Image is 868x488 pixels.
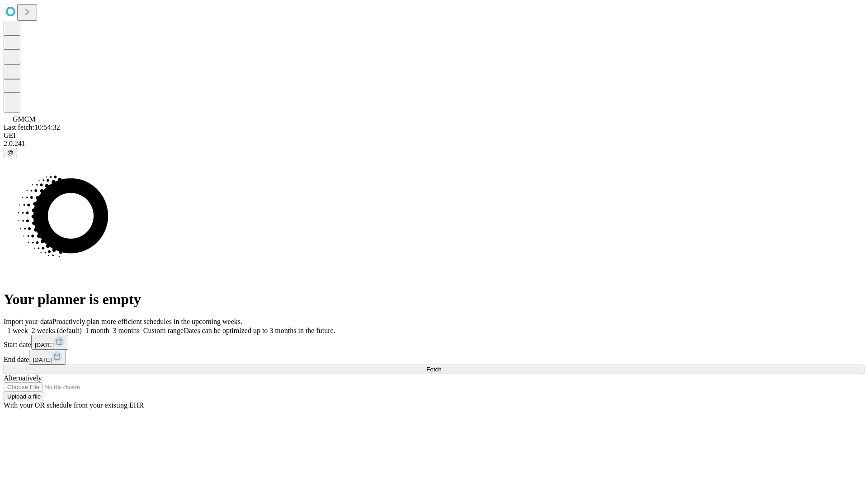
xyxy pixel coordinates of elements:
[4,291,864,308] h1: Your planner is empty
[4,392,44,401] button: Upload a file
[4,401,144,409] span: With your OR schedule from your existing EHR
[4,374,42,382] span: Alternatively
[113,327,140,334] span: 3 months
[143,327,184,334] span: Custom range
[32,327,82,334] span: 2 weeks (default)
[184,327,335,334] span: Dates can be optimized up to 3 months in the future.
[4,318,52,325] span: Import your data
[426,366,441,373] span: Fetch
[4,123,60,131] span: Last fetch: 10:54:32
[29,350,66,365] button: [DATE]
[52,318,242,325] span: Proactively plan more efficient schedules in the upcoming weeks.
[13,115,36,123] span: GMCM
[4,131,864,140] div: GEI
[31,335,68,350] button: [DATE]
[7,149,14,156] span: @
[4,148,17,157] button: @
[85,327,109,334] span: 1 month
[4,335,864,350] div: Start date
[7,327,28,334] span: 1 week
[4,140,864,148] div: 2.0.241
[33,357,52,363] span: [DATE]
[4,350,864,365] div: End date
[4,365,864,374] button: Fetch
[35,342,54,348] span: [DATE]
